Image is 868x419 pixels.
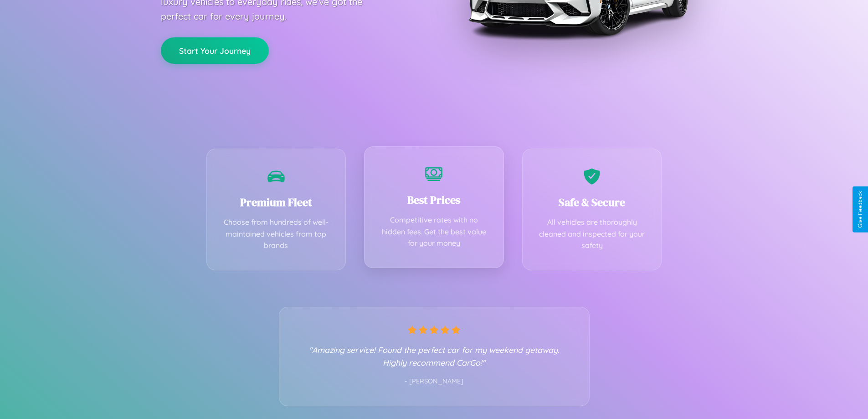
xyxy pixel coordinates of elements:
button: Start Your Journey [161,37,269,64]
h3: Premium Fleet [221,195,332,210]
p: - [PERSON_NAME] [298,376,571,388]
p: All vehicles are thoroughly cleaned and inspected for your safety [536,217,648,252]
p: Competitive rates with no hidden fees. Get the best value for your money [378,214,490,249]
p: Choose from hundreds of well-maintained vehicles from top brands [221,217,332,252]
h3: Safe & Secure [536,195,648,210]
div: Give Feedback [857,191,863,228]
p: "Amazing service! Found the perfect car for my weekend getaway. Highly recommend CarGo!" [298,343,571,369]
h3: Best Prices [378,192,490,207]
